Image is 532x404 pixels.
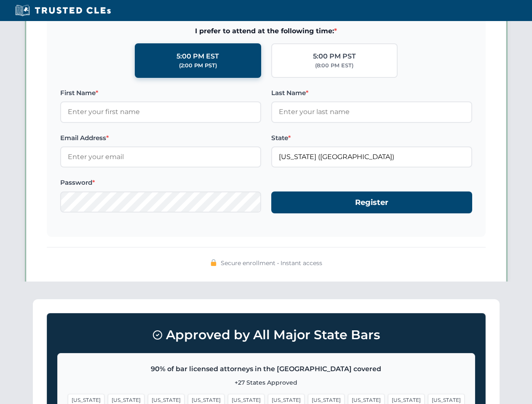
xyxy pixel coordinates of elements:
[60,133,261,143] label: Email Address
[68,364,465,375] p: 90% of bar licensed attorneys in the [GEOGRAPHIC_DATA] covered
[60,146,261,167] input: Enter your email
[271,88,472,98] label: Last Name
[271,146,472,167] input: California (CA)
[176,51,219,62] div: 5:00 PM EST
[221,258,322,268] span: Secure enrollment • Instant access
[271,191,472,214] button: Register
[57,324,475,346] h3: Approved by All Major State Bars
[210,259,217,266] img: 🔒
[271,101,472,122] input: Enter your last name
[315,61,353,70] div: (8:00 PM EST)
[60,178,261,188] label: Password
[68,378,465,387] p: +27 States Approved
[13,4,113,17] img: Trusted CLEs
[60,101,261,122] input: Enter your first name
[179,61,217,70] div: (2:00 PM PST)
[60,26,472,37] span: I prefer to attend at the following time:
[60,88,261,98] label: First Name
[313,51,356,62] div: 5:00 PM PST
[271,133,472,143] label: State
